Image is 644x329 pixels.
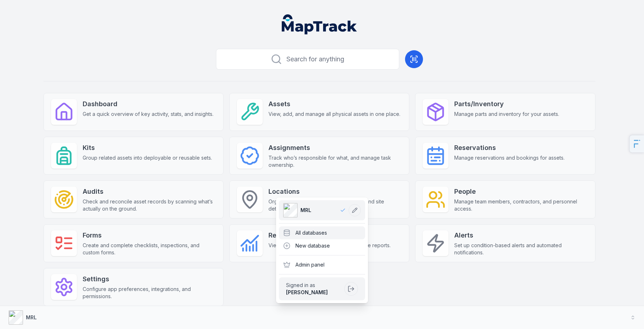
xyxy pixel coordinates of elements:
div: New database [279,239,365,252]
div: MRL [276,197,368,303]
span: MRL [300,207,311,214]
strong: [PERSON_NAME] [286,289,328,295]
div: All databases [279,226,365,239]
div: Admin panel [279,258,365,271]
span: Signed in as [286,282,341,289]
strong: MRL [26,314,37,320]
